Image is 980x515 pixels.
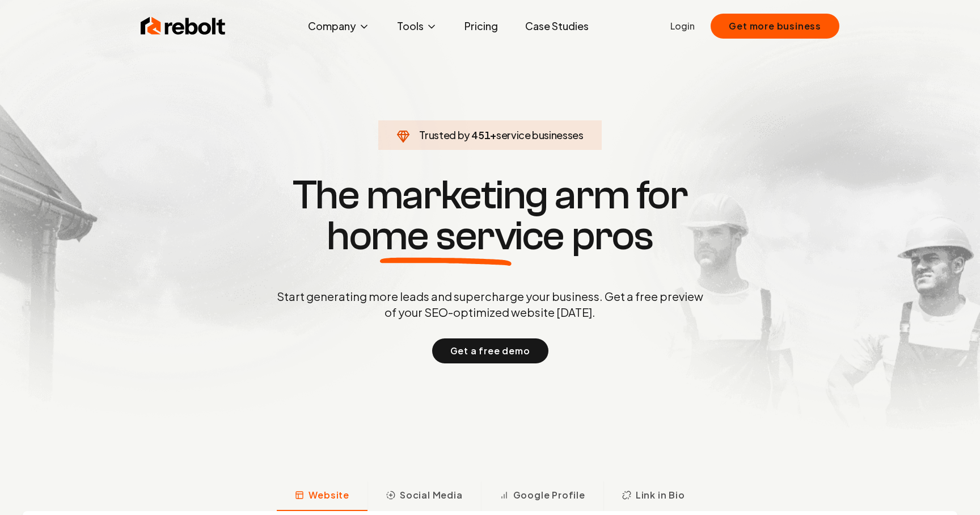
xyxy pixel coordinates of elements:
[490,128,496,141] span: +
[455,15,507,37] a: Pricing
[711,14,839,39] button: Get more business
[432,338,548,363] button: Get a free demo
[141,15,226,37] img: Rebolt Logo
[636,488,685,502] span: Link in Bio
[299,15,379,37] button: Company
[277,481,367,511] button: Website
[496,128,584,141] span: service businesses
[670,19,695,33] a: Login
[419,128,470,141] span: Trusted by
[481,481,603,511] button: Google Profile
[471,127,490,143] span: 451
[603,481,703,511] button: Link in Bio
[400,488,463,502] span: Social Media
[516,15,598,37] a: Case Studies
[388,15,446,37] button: Tools
[274,288,706,320] p: Start generating more leads and supercharge your business. Get a free preview of your SEO-optimiz...
[513,488,585,502] span: Google Profile
[327,216,564,257] span: home service
[218,175,762,257] h1: The marketing arm for pros
[309,488,349,502] span: Website
[367,481,481,511] button: Social Media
